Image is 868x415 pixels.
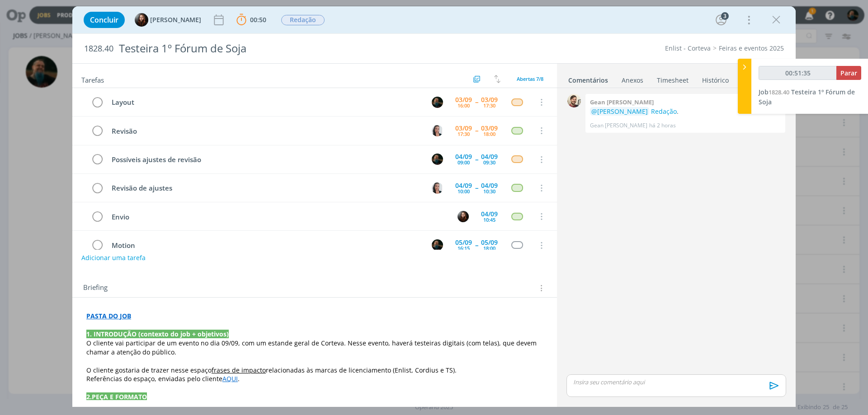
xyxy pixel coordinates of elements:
[135,13,201,27] button: E[PERSON_NAME]
[483,160,495,165] div: 09:30
[108,154,423,165] div: Possíveis ajustes de revisão
[483,189,495,194] div: 10:30
[86,366,212,374] span: O cliente gostaria de trazer nesse espaço
[665,44,711,52] a: Enlist - Corteva
[590,107,781,116] p: .
[651,107,677,116] a: Redação
[591,107,648,116] span: @[PERSON_NAME]
[759,88,855,106] a: Job1828.40Testeira 1º Fórum de Soja
[250,15,266,24] span: 00:50
[481,97,498,103] div: 03/09
[84,44,113,54] span: 1828.40
[86,392,147,401] strong: 2.PEÇA E FORMATO
[86,312,131,320] a: PASTA DO JOB
[494,75,500,83] img: arrow-down-up.svg
[481,239,498,246] div: 05/09
[590,98,654,106] b: Gean [PERSON_NAME]
[430,238,444,252] button: M
[475,242,478,248] span: --
[483,246,495,251] div: 18:00
[714,13,728,27] button: 3
[719,44,784,52] a: Feiras e eventos 2025
[234,13,269,27] button: 00:50
[458,131,470,136] div: 17:30
[475,127,478,134] span: --
[430,181,444,195] button: C
[483,217,495,222] div: 10:45
[81,74,104,84] span: Tarefas
[430,153,444,166] button: M
[238,374,240,383] span: .
[481,182,498,189] div: 04/09
[475,156,478,163] span: --
[759,88,855,106] span: Testeira 1º Fórum de Soja
[86,374,222,383] span: Referências do espaço, enviadas pelo cliente
[483,131,495,136] div: 18:00
[72,6,796,407] div: dialog
[475,99,478,105] span: --
[108,182,423,194] div: Revisão de ajustes
[458,246,470,251] div: 16:15
[281,14,325,26] button: Redação
[281,15,325,25] span: Redação
[430,95,444,109] button: M
[432,125,443,136] img: C
[481,125,498,131] div: 03/09
[432,182,443,194] img: C
[108,126,423,137] div: Revisão
[455,154,472,160] div: 04/09
[656,72,689,85] a: Timesheet
[108,211,449,223] div: Envio
[432,239,443,251] img: M
[721,12,729,20] div: 3
[430,124,444,137] button: C
[432,154,443,165] img: M
[622,76,643,85] div: Anexos
[455,182,472,189] div: 04/09
[212,366,266,374] u: frases de impacto
[266,366,457,374] span: relacionadas às marcas de licenciamento (Enlist, Cordius e TS).
[222,374,238,383] a: AQUI
[150,17,201,23] span: [PERSON_NAME]
[702,72,729,85] a: Histórico
[483,103,495,108] div: 17:30
[455,97,472,103] div: 03/09
[481,211,498,217] div: 04/09
[475,185,478,191] span: --
[432,97,443,108] img: M
[481,154,498,160] div: 04/09
[108,97,423,108] div: Layout
[108,240,423,251] div: Motion
[456,210,470,223] button: E
[769,88,789,96] span: 1828.40
[455,125,472,131] div: 03/09
[649,121,676,130] span: há 2 horas
[458,160,470,165] div: 09:00
[455,239,472,246] div: 05/09
[517,75,543,82] span: Abertas 7/8
[135,13,148,27] img: E
[567,94,581,107] img: G
[458,211,469,222] img: E
[90,16,118,23] span: Concluir
[568,72,609,85] a: Comentários
[590,121,647,130] p: Gean [PERSON_NAME]
[836,66,861,80] button: Parar
[86,339,538,356] span: O cliente vai participar de um evento no dia 09/09, com um estande geral de Corteva. Nesse evento...
[458,103,470,108] div: 16:00
[84,12,125,28] button: Concluir
[115,37,489,60] div: Testeira 1º Fórum de Soja
[840,69,857,77] span: Parar
[81,250,146,266] button: Adicionar uma tarefa
[83,282,108,294] span: Briefing
[458,189,470,194] div: 10:00
[86,330,229,338] strong: 1. INTRODUÇÃO (contexto do job + objetivos)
